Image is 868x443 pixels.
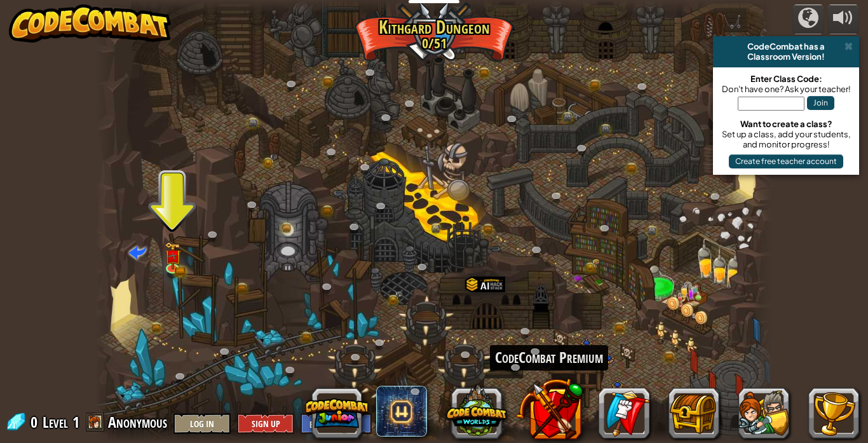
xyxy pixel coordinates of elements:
div: Classroom Version! [718,51,854,62]
button: Campaigns [792,4,824,34]
div: CodeCombat Premium [490,345,608,371]
button: Sign Up [237,413,294,434]
button: Adjust volume [827,4,859,34]
span: Level [43,412,68,433]
div: Set up a class, add your students, and monitor progress! [719,129,853,149]
img: CodeCombat - Learn how to code by playing a game [9,4,172,43]
div: Don't have one? Ask your teacher! [719,84,853,94]
button: Log In [173,413,231,434]
button: Create free teacher account [729,154,843,168]
div: CodeCombat has a [718,41,854,51]
img: portrait.png [592,259,600,264]
span: 0 [31,412,41,432]
img: portrait.png [168,253,177,260]
img: portrait.png [395,291,403,297]
div: Enter Class Code: [719,74,853,84]
div: Want to create a class? [719,119,853,129]
span: Anonymous [108,412,167,432]
button: Join [807,96,834,110]
img: level-banner-unlock.png [164,243,180,270]
img: portrait.png [269,154,277,160]
span: 1 [72,412,79,432]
